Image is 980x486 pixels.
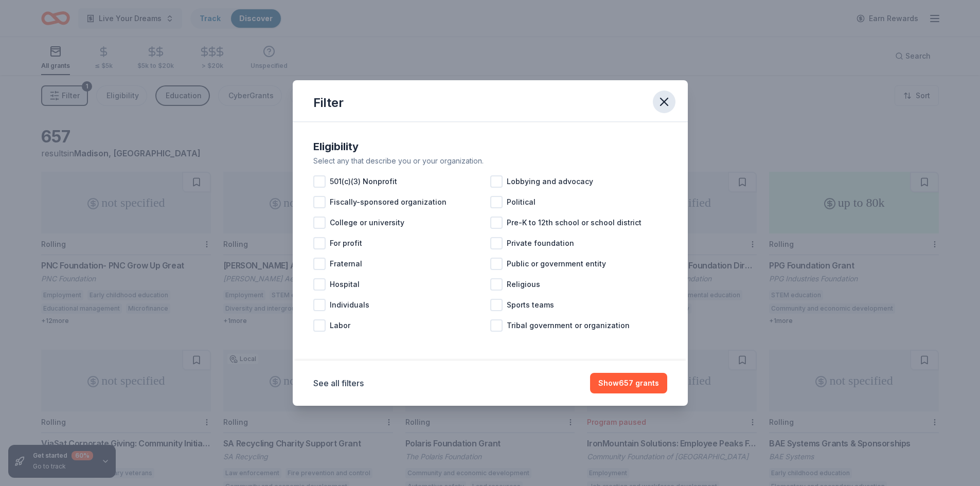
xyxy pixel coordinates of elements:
[507,258,606,270] span: Public or government entity
[330,237,362,249] span: For profit
[507,278,540,291] span: Religious
[313,138,667,155] div: Eligibility
[313,155,667,167] div: Select any that describe you or your organization.
[313,377,364,389] button: See all filters
[330,258,362,270] span: Fraternal
[330,217,404,229] span: College or university
[507,319,630,332] span: Tribal government or organization
[507,175,593,188] span: Lobbying and advocacy
[313,95,344,111] div: Filter
[330,196,447,208] span: Fiscally-sponsored organization
[507,299,554,311] span: Sports teams
[330,299,369,311] span: Individuals
[330,175,397,188] span: 501(c)(3) Nonprofit
[507,217,642,229] span: Pre-K to 12th school or school district
[590,373,667,393] button: Show657 grants
[507,196,536,208] span: Political
[330,319,350,332] span: Labor
[507,237,574,249] span: Private foundation
[330,278,360,291] span: Hospital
